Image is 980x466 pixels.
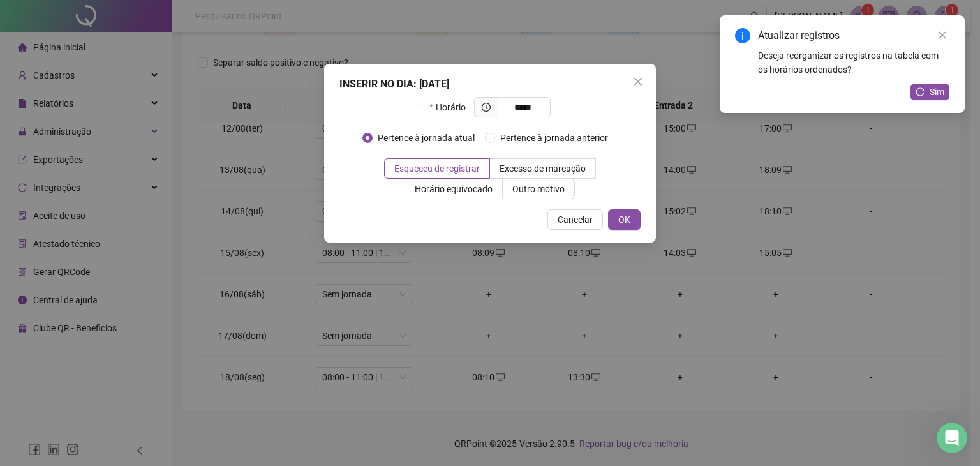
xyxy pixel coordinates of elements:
[339,77,641,92] div: INSERIR NO DIA : [DATE]
[633,77,643,87] span: close
[628,71,648,92] button: Close
[500,163,586,174] span: Excesso de marcação
[758,28,949,43] div: Atualizar registros
[482,103,491,112] span: clock-circle
[735,28,750,43] span: info-circle
[558,213,593,227] span: Cancelar
[495,131,613,145] span: Pertence à jornada anterior
[618,213,630,227] span: OK
[512,184,565,194] span: Outro motivo
[547,209,603,230] button: Cancelar
[938,31,947,40] span: close
[758,49,949,77] div: Deseja reorganizar os registros na tabela com os horários ordenados?
[415,184,493,194] span: Horário equivocado
[916,87,924,96] span: reload
[935,28,949,42] a: Close
[429,97,473,117] label: Horário
[930,85,944,99] span: Sim
[394,163,480,174] span: Esqueceu de registrar
[608,209,641,230] button: OK
[373,131,480,145] span: Pertence à jornada atual
[910,84,949,100] button: Sim
[937,423,967,453] iframe: Intercom live chat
